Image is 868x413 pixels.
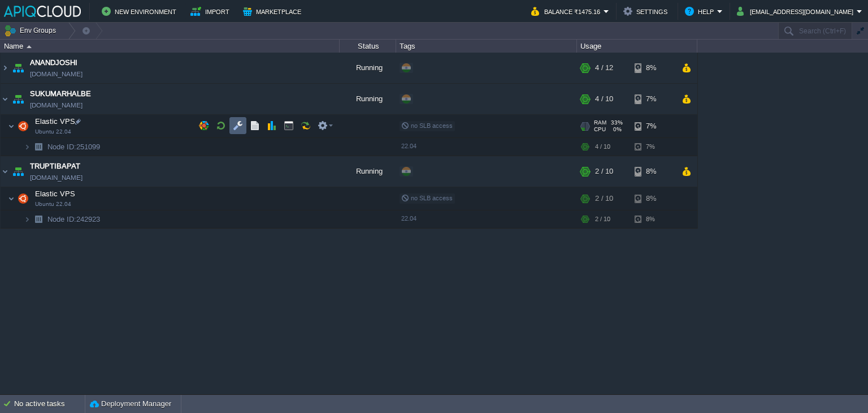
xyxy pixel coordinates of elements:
div: 2 / 10 [595,187,613,210]
a: ANANDJOSHI [30,57,77,68]
div: 7% [635,138,671,156]
span: no SLB access [401,122,453,129]
a: SUKUMARHALBE [30,88,91,100]
span: 251099 [46,142,102,152]
span: RAM [594,119,606,126]
img: AMDAwAAAACH5BAEAAAAALAAAAAABAAEAAAICRAEAOw== [10,156,26,187]
a: [DOMAIN_NAME] [30,172,83,183]
a: Elastic VPSUbuntu 22.04 [34,117,77,126]
span: 22.04 [401,143,416,149]
span: Ubuntu 22.04 [35,201,71,208]
div: 8% [635,53,671,83]
img: AMDAwAAAACH5BAEAAAAALAAAAAABAAEAAAICRAEAOw== [1,156,10,187]
button: Settings [623,5,671,18]
img: AMDAwAAAACH5BAEAAAAALAAAAAABAAEAAAICRAEAOw== [31,210,46,228]
img: AMDAwAAAACH5BAEAAAAALAAAAAABAAEAAAICRAEAOw== [24,210,31,228]
button: Import [190,5,233,18]
div: 8% [635,187,671,210]
div: 2 / 10 [595,210,610,228]
button: Help [685,5,717,18]
a: TRUPTIBAPAT [30,161,80,172]
span: 0% [610,126,622,133]
div: 8% [635,210,671,228]
span: 242923 [46,214,102,224]
button: Deployment Manager [90,398,171,410]
a: [DOMAIN_NAME] [30,68,83,80]
img: AMDAwAAAACH5BAEAAAAALAAAAAABAAEAAAICRAEAOw== [15,115,31,137]
img: AMDAwAAAACH5BAEAAAAALAAAAAABAAEAAAICRAEAOw== [27,45,32,48]
div: 7% [635,115,671,137]
button: Balance ₹1475.16 [531,5,604,18]
div: Running [340,156,396,187]
span: 33% [611,119,623,126]
a: Node ID:242923 [46,214,102,224]
div: Running [340,84,396,114]
a: [DOMAIN_NAME] [30,100,83,111]
span: Elastic VPS [34,189,77,199]
img: AMDAwAAAACH5BAEAAAAALAAAAAABAAEAAAICRAEAOw== [10,84,26,114]
span: Node ID: [47,215,76,223]
img: AMDAwAAAACH5BAEAAAAALAAAAAABAAEAAAICRAEAOw== [24,138,31,156]
img: AMDAwAAAACH5BAEAAAAALAAAAAABAAEAAAICRAEAOw== [10,53,26,83]
span: Ubuntu 22.04 [35,128,71,135]
div: Usage [578,40,697,53]
span: no SLB access [401,195,453,201]
img: AMDAwAAAACH5BAEAAAAALAAAAAABAAEAAAICRAEAOw== [1,84,10,114]
span: 22.04 [401,215,416,222]
div: 8% [635,156,671,187]
div: 4 / 12 [595,53,613,83]
button: [EMAIL_ADDRESS][DOMAIN_NAME] [737,5,857,18]
div: Running [340,53,396,83]
img: AMDAwAAAACH5BAEAAAAALAAAAAABAAEAAAICRAEAOw== [8,115,15,137]
span: Elastic VPS [34,117,77,126]
span: Node ID: [47,143,76,151]
div: 4 / 10 [595,138,610,156]
div: No active tasks [14,395,85,413]
div: 7% [635,84,671,114]
button: Env Groups [4,23,60,38]
div: Name [1,40,339,53]
img: AMDAwAAAACH5BAEAAAAALAAAAAABAAEAAAICRAEAOw== [8,187,15,210]
a: Elastic VPSUbuntu 22.04 [34,190,77,198]
img: AMDAwAAAACH5BAEAAAAALAAAAAABAAEAAAICRAEAOw== [1,53,10,83]
button: Marketplace [243,5,305,18]
a: Node ID:251099 [46,142,102,152]
div: Status [340,40,396,53]
div: 4 / 10 [595,84,613,114]
div: 2 / 10 [595,156,613,187]
span: CPU [594,126,606,133]
img: AMDAwAAAACH5BAEAAAAALAAAAAABAAEAAAICRAEAOw== [31,138,46,156]
button: New Environment [102,5,180,18]
img: APIQCloud [4,6,81,17]
img: AMDAwAAAACH5BAEAAAAALAAAAAABAAEAAAICRAEAOw== [15,187,31,210]
div: Tags [397,40,576,53]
